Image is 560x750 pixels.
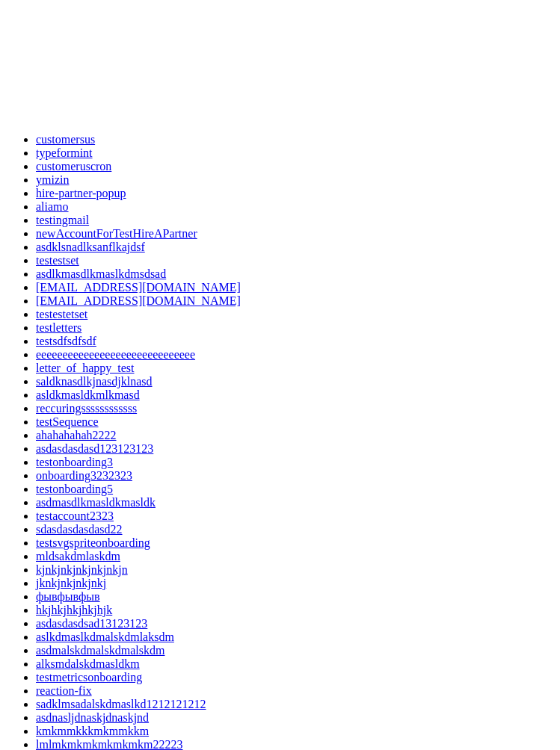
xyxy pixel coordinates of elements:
[36,254,79,267] a: testestset
[36,375,153,388] a: saldknasdlkjnasdjklnasd
[36,657,140,670] a: alksmdalskdmasldkm
[36,469,132,482] a: onboarding3232323
[36,550,120,562] a: mldsakdmlaskdm
[36,146,93,159] a: typeformint
[36,187,126,199] a: hire-partner-popup
[36,590,100,603] a: фывфывфыв
[36,294,241,307] a: [EMAIL_ADDRESS][DOMAIN_NAME]
[36,321,81,334] a: testletters
[36,671,142,684] a: testmetricsonboarding
[36,630,174,643] a: aslkdmaslkdmalskdmlaksdm
[36,483,113,495] a: testonboarding5
[36,684,92,697] a: reaction-fix
[36,227,197,240] a: newAccountForTestHireAPartner
[36,402,137,415] a: reccuringssssssssssss
[36,200,69,213] a: aliamo
[36,442,153,455] a: asdasdasdasd123123123
[36,644,164,657] a: asdmalskdmalskdmalskdm
[36,496,156,509] a: asdmasdlkmasldkmasldk
[36,267,166,280] a: asdlkmasdlkmaslkdmsdsad
[36,563,128,576] a: kjnkjnkjnkjnkjnkjn
[36,173,69,186] a: ymizin
[36,241,145,253] a: asdklsnadlksanflkajdsf
[36,362,135,374] a: letter_of_happy_test
[36,388,140,401] a: asldkmasldkmlkmasd
[36,308,87,320] a: testestetset
[36,617,147,630] a: asdasdasdsad13123123
[36,698,206,710] a: sadklmsadalskdmaslkd1212121212
[36,214,89,226] a: testingmail
[36,133,95,146] a: customersus
[36,604,112,616] a: hkjhkjhkjhkjhjk
[36,523,123,536] a: sdasdasdasdasd22
[36,160,111,173] a: customeruscron
[36,509,114,522] a: testaccount2323
[36,711,149,724] a: asdnasljdnaskjdnaskjnd
[36,725,149,737] a: kmkmmkkkmkmmkkm
[36,335,96,347] a: testsdfsdfsdf
[36,536,150,549] a: testsvgspriteonboarding
[36,577,106,589] a: jknkjnkjnkjnkj
[36,456,113,468] a: testonboarding3
[36,281,241,294] a: [EMAIL_ADDRESS][DOMAIN_NAME]
[36,415,99,428] a: testSequence
[36,348,195,361] a: eeeeeeeeeeeeeeeeeeeeeeeeeeeeee
[36,429,117,441] a: ahahahahah2222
